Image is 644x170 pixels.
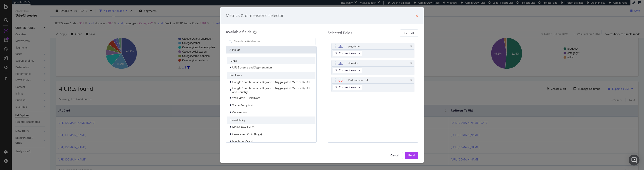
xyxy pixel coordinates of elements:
div: pagetype [348,44,360,49]
button: On Current Crawl [333,68,362,73]
div: Rankings [227,72,315,79]
div: Metrics & dimensions selector [226,13,284,19]
span: On Current Crawl [335,51,357,55]
span: Google Search Console Keywords (Aggregated Metrics By URL and Country) [232,86,311,94]
span: On Current Crawl [335,85,357,89]
button: Cancel [387,152,403,159]
span: On Current Crawl [335,68,357,72]
div: pagetypetimesOn Current Crawl [331,43,415,58]
div: Clear All [404,31,414,35]
div: All fields [226,46,316,53]
span: URL Scheme and Segmentation [232,66,272,69]
div: domaintimesOn Current Crawl [331,60,415,75]
div: times [410,62,412,65]
div: Open Intercom Messenger [629,155,639,165]
div: Redirects to URLtimesOn Current Crawl [331,77,415,92]
input: Search by field name [234,38,315,45]
span: Conversion [232,110,247,114]
button: On Current Crawl [333,51,362,56]
button: Clear All [400,29,418,37]
div: Cancel [390,153,399,157]
div: times [416,13,418,19]
span: Main Crawl Fields [232,125,254,129]
span: Google Search Console Keywords (Aggregated Metrics By URL) [232,80,312,84]
span: JavaScript Crawl [232,139,253,143]
button: Build [405,152,418,159]
div: Available fields [226,29,251,34]
span: Crawls and Visits (Logs) [232,132,262,136]
div: Crawlability [227,117,315,124]
div: Build [408,153,415,157]
div: Redirects to URL [348,78,369,83]
div: URLs [227,57,315,64]
span: Web Vitals - Field Data [232,96,260,100]
div: domain [348,61,357,66]
div: times [410,79,412,82]
div: Selected fields [328,30,352,36]
span: Visits (Analytics) [232,103,253,107]
div: times [410,45,412,48]
div: modal [220,7,424,163]
button: On Current Crawl [333,85,362,90]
